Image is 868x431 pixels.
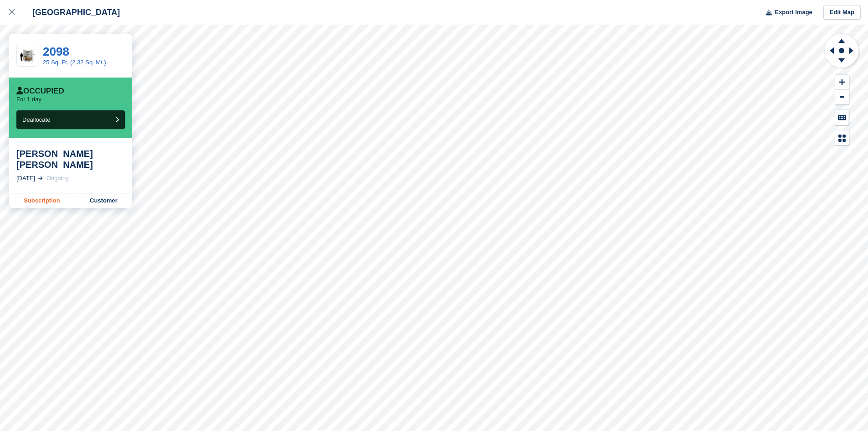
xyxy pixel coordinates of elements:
button: Map Legend [835,130,849,145]
a: Subscription [9,193,75,208]
a: 2098 [43,45,69,58]
a: Edit Map [823,5,861,20]
div: [GEOGRAPHIC_DATA] [24,7,120,18]
p: For 1 day [16,96,41,103]
span: Export Image [775,8,812,17]
div: [DATE] [16,174,35,183]
div: Occupied [16,87,64,96]
img: 25-sqft-unit%20(9).jpg [17,48,38,64]
button: Zoom Out [835,90,849,105]
a: 25 Sq. Ft. (2.32 Sq. Mt.) [43,59,106,66]
span: Deallocate [22,116,50,123]
div: [PERSON_NAME] [PERSON_NAME] [16,148,125,170]
button: Export Image [760,5,812,20]
button: Keyboard Shortcuts [835,110,849,125]
button: Deallocate [16,110,125,129]
a: Customer [75,193,132,208]
div: Ongoing [46,174,69,183]
button: Zoom In [835,75,849,90]
img: arrow-right-light-icn-cde0832a797a2874e46488d9cf13f60e5c3a73dbe684e267c42b8395dfbc2abf.svg [38,177,43,180]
